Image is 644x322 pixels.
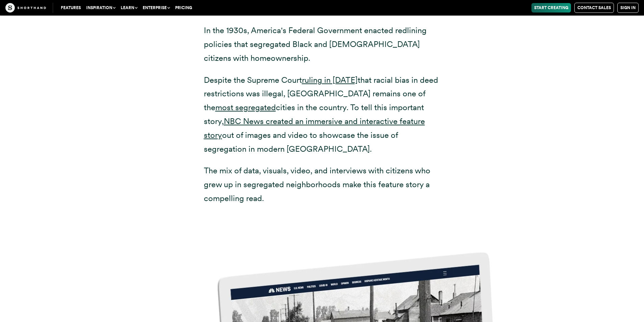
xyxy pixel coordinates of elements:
a: Contact Sales [574,3,614,13]
a: NBC News created an immersive and interactive feature story [204,116,425,140]
a: most segregated [215,102,276,112]
button: Inspiration [84,3,118,13]
button: Learn [118,3,140,13]
a: ruling in [DATE] [302,75,358,85]
a: Pricing [172,3,195,13]
p: In the 1930s, America's Federal Government enacted redlining policies that segregated Black and [... [204,24,440,65]
a: Start Creating [531,3,571,13]
p: Despite the Supreme Court that racial bias in deed restrictions was illegal, [GEOGRAPHIC_DATA] re... [204,73,440,156]
a: Features [58,3,84,13]
a: Sign in [617,3,639,13]
img: The Craft [5,3,46,13]
p: The mix of data, visuals, video, and interviews with citizens who grew up in segregated neighborh... [204,164,440,205]
button: Enterprise [140,3,172,13]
